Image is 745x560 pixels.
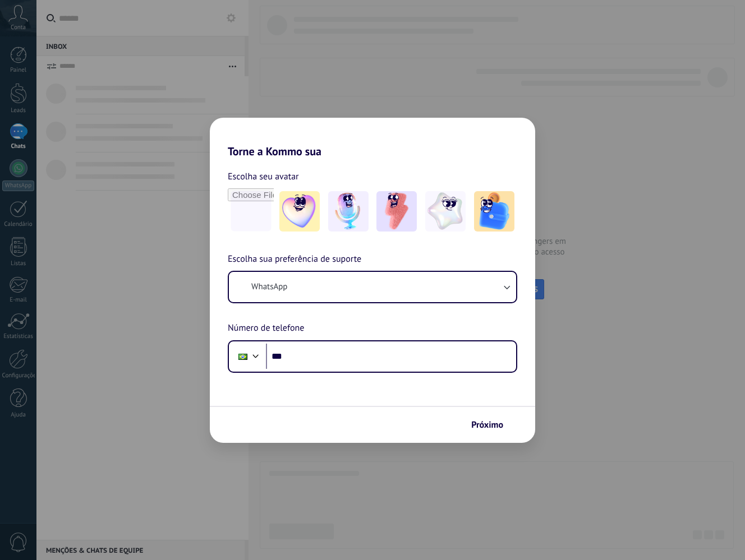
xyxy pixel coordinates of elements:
[232,345,254,368] div: Brazil: + 55
[229,272,516,302] button: WhatsApp
[425,191,466,232] img: -4.jpeg
[279,191,320,232] img: -1.jpeg
[228,321,304,336] span: Número de telefone
[466,415,518,434] button: Próximo
[251,281,287,293] span: WhatsApp
[228,252,361,267] span: Escolha sua preferência de suporte
[376,191,417,232] img: -3.jpeg
[228,169,299,184] span: Escolha seu avatar
[210,118,535,158] h2: Torne a Kommo sua
[474,191,514,232] img: -5.jpeg
[328,191,369,232] img: -2.jpeg
[471,421,503,429] span: Próximo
